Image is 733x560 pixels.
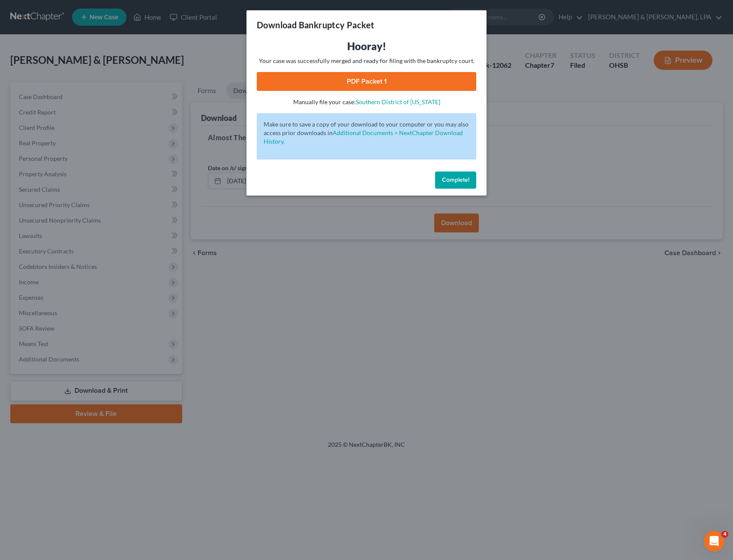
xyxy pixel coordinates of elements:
a: Southern District of [US_STATE] [356,98,440,105]
p: Manually file your case: [257,98,476,106]
span: 4 [721,531,728,538]
p: Your case was successfully merged and ready for filing with the bankruptcy court. [257,57,476,65]
h3: Hooray! [257,39,476,53]
a: PDF Packet 1 [257,72,476,91]
iframe: Intercom live chat [704,531,724,551]
span: Complete! [442,176,469,184]
h3: Download Bankruptcy Packet [257,19,374,31]
a: Additional Documents > NextChapter Download History. [264,129,463,145]
button: Complete! [435,172,476,189]
p: Make sure to save a copy of your download to your computer or you may also access prior downloads in [264,120,469,146]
